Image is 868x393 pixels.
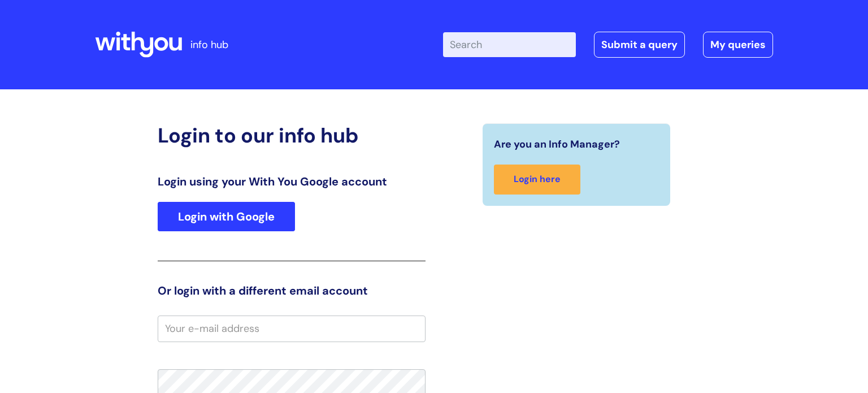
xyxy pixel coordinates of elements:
input: Search [443,32,576,57]
a: Login with Google [158,202,295,231]
p: info hub [190,36,228,54]
a: Submit a query [594,32,685,58]
a: Login here [494,165,580,195]
a: My queries [703,32,773,58]
h2: Login to our info hub [158,123,426,148]
h3: Login using your With You Google account [158,175,426,188]
span: Are you an Info Manager? [494,135,620,153]
h3: Or login with a different email account [158,284,426,297]
input: Your e-mail address [158,316,426,342]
